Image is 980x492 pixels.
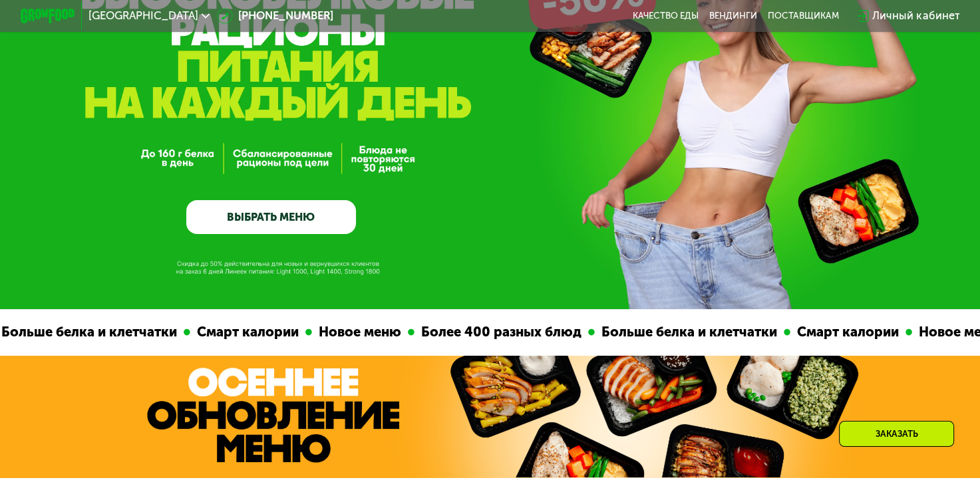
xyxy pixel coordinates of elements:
[575,322,764,342] div: Больше белка и клетчатки
[186,200,356,234] a: ВЫБРАТЬ МЕНЮ
[768,11,839,21] div: поставщикам
[395,322,569,342] div: Более 400 разных блюд
[293,322,389,342] div: Новое меню
[709,11,757,21] a: Вендинги
[771,322,886,342] div: Смарт калории
[217,8,334,25] a: [PHONE_NUMBER]
[88,11,198,21] span: [GEOGRAPHIC_DATA]
[171,322,286,342] div: Смарт калории
[872,8,959,25] div: Личный кабинет
[839,421,954,447] div: Заказать
[633,11,699,21] a: Качество еды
